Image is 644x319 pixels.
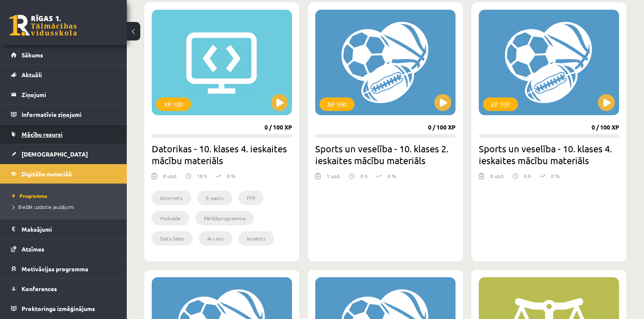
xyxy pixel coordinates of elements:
h2: Datorikas - 10. klases 4. ieskaites mācību materiāls [152,143,292,166]
a: Mācību resursi [11,124,116,144]
div: XP 100 [319,97,355,111]
span: Sākums [22,51,43,59]
div: XP 100 [483,97,518,111]
p: 18 h [197,172,207,180]
span: Proktoringa izmēģinājums [22,305,95,312]
legend: Informatīvie ziņojumi [22,105,116,124]
a: Digitālie materiāli [11,164,116,184]
span: Konferences [22,285,57,292]
span: Programma [13,192,47,199]
p: 0 % [227,172,235,180]
span: [DEMOGRAPHIC_DATA] [22,150,88,158]
li: Pārlūkprogramma [195,211,254,225]
legend: Ziņojumi [22,85,116,104]
a: Rīgas 1. Tālmācības vidusskola [9,15,77,36]
p: 0 h [524,172,531,180]
span: Digitālie materiāli [22,170,72,178]
li: Access [199,231,232,246]
a: Motivācijas programma [11,259,116,278]
a: Programma [13,192,118,200]
h2: Sports un veselība - 10. klases 4. ieskaites mācību materiāls [479,143,619,166]
div: 1 uzd. [327,172,341,185]
li: Ieraksts [238,231,274,246]
p: 0 h [360,172,368,180]
a: Atzīmes [11,239,116,259]
span: Atzīmes [22,245,44,253]
p: 0 % [387,172,396,180]
div: 8 uzd. [490,172,504,185]
span: Aktuāli [22,71,42,78]
li: Internets [152,191,191,205]
a: [DEMOGRAPHIC_DATA] [11,144,116,164]
li: Podraide [152,211,189,225]
h2: Sports un veselība - 10. klases 2. ieskaites mācību materiāls [315,143,456,166]
div: XP 100 [156,97,191,111]
a: Informatīvie ziņojumi [11,105,116,124]
li: Datu bāze [152,231,193,246]
p: 0 % [551,172,559,180]
a: Biežāk uzdotie jautājumi [13,203,118,211]
span: Mācību resursi [22,130,63,138]
span: Motivācijas programma [22,265,88,273]
a: Maksājumi [11,219,116,239]
div: 8 uzd. [163,172,177,185]
a: Ziņojumi [11,85,116,104]
legend: Maksājumi [22,219,116,239]
span: Biežāk uzdotie jautājumi [13,203,74,210]
a: Aktuāli [11,65,116,84]
li: E-pasts [197,191,232,205]
a: Sākums [11,45,116,65]
a: Konferences [11,279,116,298]
li: FTP [238,191,264,205]
a: Proktoringa izmēģinājums [11,299,116,318]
